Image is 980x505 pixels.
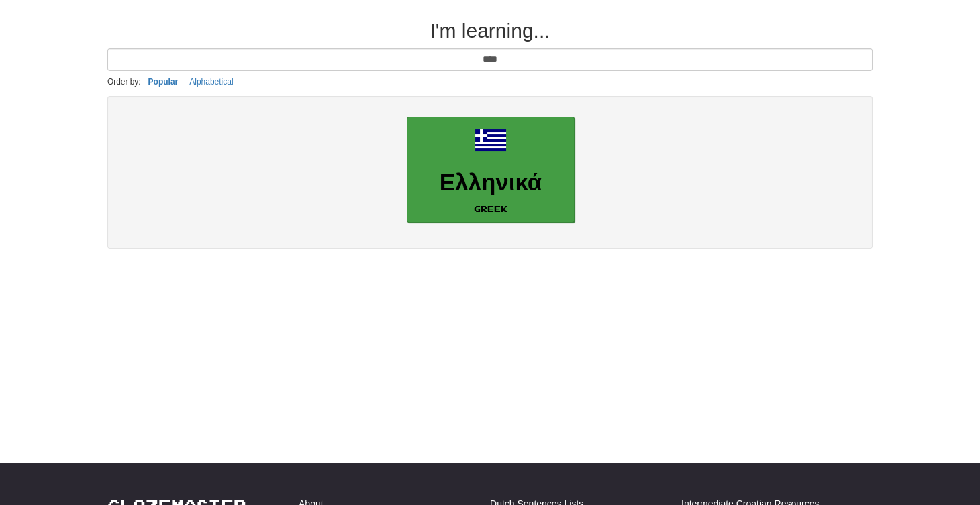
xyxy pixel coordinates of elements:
[407,117,575,223] a: ΕλληνικάGreek
[107,19,873,42] h2: I'm learning...
[144,74,183,89] button: Popular
[185,74,237,89] button: Alphabetical
[107,77,141,87] small: Order by:
[414,170,567,196] h3: Ελληνικά
[474,204,507,213] small: Greek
